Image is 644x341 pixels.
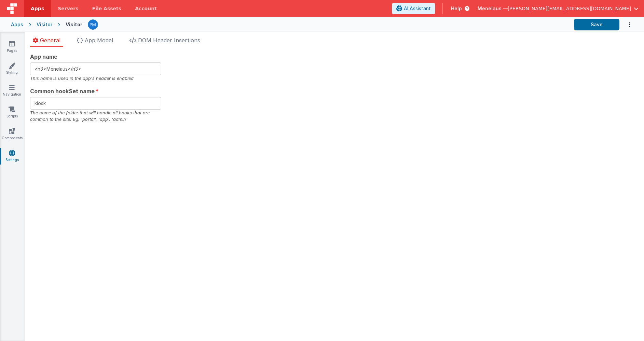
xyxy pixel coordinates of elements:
span: App name [30,53,57,61]
img: a12ed5ba5769bda9d2665f51d2850528 [88,20,98,29]
span: Menelaus — [478,5,508,12]
button: AI Assistant [392,3,435,14]
span: DOM Header Insertions [138,37,200,44]
span: [PERSON_NAME][EMAIL_ADDRESS][DOMAIN_NAME] [508,5,631,12]
span: Common hookSet name [30,87,95,95]
div: The name of the folder that will handle all hooks that are common to the site. Eg: 'portal', 'app... [30,110,161,123]
div: Visitor [37,21,52,28]
button: Menelaus — [PERSON_NAME][EMAIL_ADDRESS][DOMAIN_NAME] [478,5,639,12]
span: Servers [58,5,78,12]
button: Options [619,18,633,32]
button: Save [574,19,619,30]
span: Apps [31,5,44,12]
span: App Model [85,37,113,44]
div: This name is used in the app's header is enabled [30,75,161,82]
span: AI Assistant [404,5,431,12]
span: Help [451,5,462,12]
div: Visitor [66,21,82,28]
span: General [40,37,60,44]
div: Apps [11,21,23,28]
span: File Assets [92,5,122,12]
